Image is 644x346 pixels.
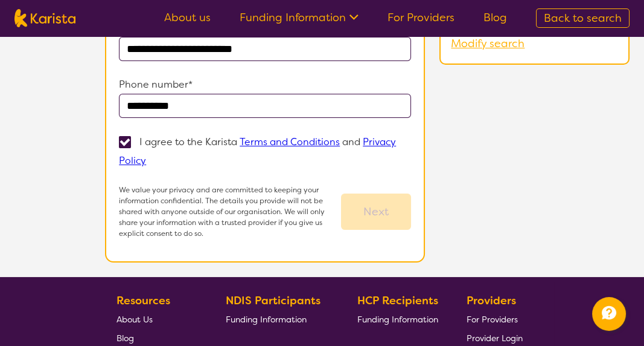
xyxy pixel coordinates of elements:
[119,135,396,167] p: I agree to the Karista and
[116,293,170,308] b: Resources
[226,310,330,328] a: Funding Information
[119,76,411,94] p: Phone number*
[483,10,507,25] a: Blog
[116,310,197,328] a: About Us
[116,333,134,344] span: Blog
[226,314,307,325] span: Funding Information
[164,10,211,25] a: About us
[240,10,359,25] a: Funding Information
[357,293,438,308] b: HCP Recipients
[467,314,518,325] span: For Providers
[592,297,626,331] button: Channel Menu
[387,10,454,25] a: For Providers
[357,314,438,325] span: Funding Information
[536,8,630,28] a: Back to search
[14,9,75,27] img: Karista logo
[451,36,524,51] a: Modify search
[357,310,438,328] a: Funding Information
[467,293,516,308] b: Providers
[240,135,340,148] a: Terms and Conditions
[119,184,341,239] p: We value your privacy and are committed to keeping your information confidential. The details you...
[467,310,523,328] a: For Providers
[226,293,320,308] b: NDIS Participants
[467,333,523,344] span: Provider Login
[544,11,622,25] span: Back to search
[116,314,153,325] span: About Us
